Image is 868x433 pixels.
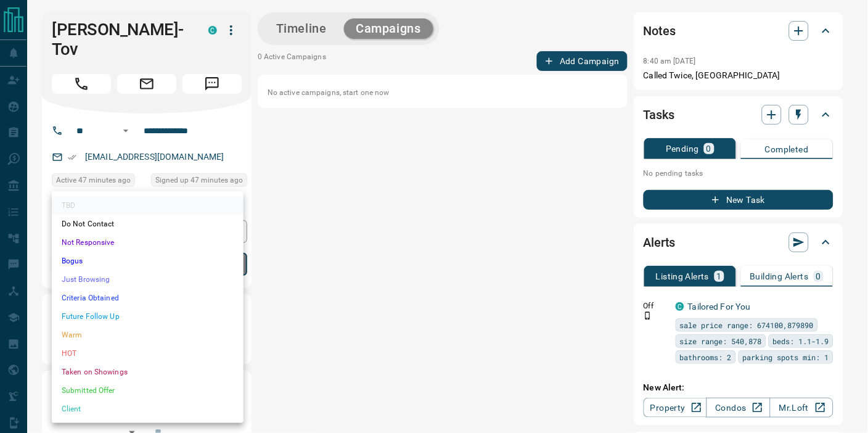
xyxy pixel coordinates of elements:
[52,215,244,233] li: Do Not Contact
[52,326,244,344] li: Warm
[52,233,244,252] li: Not Responsive
[52,344,244,363] li: HOT
[52,381,244,400] li: Submitted Offer
[52,270,244,289] li: Just Browsing
[52,363,244,381] li: Taken on Showings
[52,252,244,270] li: Bogus
[52,307,244,326] li: Future Follow Up
[52,400,244,418] li: Client
[52,289,244,307] li: Criteria Obtained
